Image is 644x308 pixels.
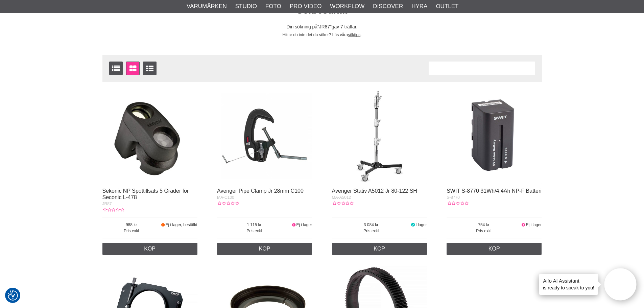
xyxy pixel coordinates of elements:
a: Listvisning [109,62,123,75]
a: Outlet [436,2,458,11]
span: Pris exkl [102,228,161,234]
a: Foto [265,2,281,11]
span: JR87 [317,24,332,29]
span: Ej i lager, beställd [165,222,197,227]
a: Hyra [411,2,427,11]
a: Köp [332,243,427,255]
span: Pris exkl [332,228,410,234]
span: Din sökning på gav 7 träffar. [287,24,358,29]
span: 754 [447,222,521,228]
a: Köp [217,243,312,255]
button: Samtyckesinställningar [8,289,18,302]
a: Fönstervisning [126,62,140,75]
a: söktips [348,32,360,37]
a: SWIT S-8770 31Wh/4.4Ah NP-F Batteri [447,188,542,194]
i: Ej i lager [291,222,296,227]
h4: Aifo AI Assistant [543,277,594,284]
a: Köp [102,243,197,255]
span: MA-C100 [217,195,234,200]
span: Ej i lager [526,222,542,227]
div: Kundbetyg: 0 [217,200,239,207]
div: Kundbetyg: 0 [332,200,354,207]
img: Sekonic NP Spottillsats 5 Grader för Seconic L-478 [102,89,197,184]
a: Studio [235,2,257,11]
a: Pro Video [290,2,321,11]
a: Utökad listvisning [143,62,157,75]
span: JR87 [102,202,112,206]
span: Ej i lager [296,222,312,227]
span: I lager [415,222,427,227]
i: Beställd [161,222,166,227]
i: I lager [410,222,416,227]
span: 988 [102,222,161,228]
img: Avenger Stativ A5012 Jr 80-122 SH [332,89,427,184]
a: Workflow [330,2,364,11]
i: Ej i lager [521,222,526,227]
span: . [360,32,361,37]
span: Pris exkl [217,228,291,234]
span: 1 115 [217,222,291,228]
a: Discover [373,2,403,11]
a: Sekonic NP Spottillsats 5 Grader för Seconic L-478 [102,188,189,200]
a: Varumärken [187,2,227,11]
span: Hittar du inte det du söker? Läs våra [282,32,348,37]
span: 3 084 [332,222,410,228]
span: MA-A5012 [332,195,351,200]
span: Pris exkl [447,228,521,234]
div: is ready to speak to you! [539,274,598,295]
a: Avenger Stativ A5012 Jr 80-122 SH [332,188,417,194]
img: Revisit consent button [8,290,18,301]
img: Avenger Pipe Clamp Jr 28mm C100 [217,89,312,184]
a: Avenger Pipe Clamp Jr 28mm C100 [217,188,304,194]
a: Köp [447,243,542,255]
img: SWIT S-8770 31Wh/4.4Ah NP-F Batteri [447,89,542,184]
div: Kundbetyg: 0 [102,207,124,213]
span: S-8770 [447,195,460,200]
div: Kundbetyg: 0 [447,200,468,207]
